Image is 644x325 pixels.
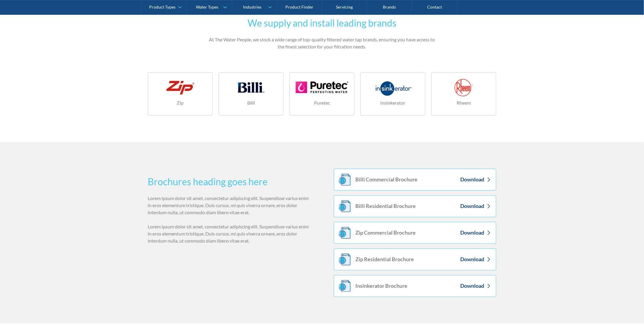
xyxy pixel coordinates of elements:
[460,229,484,237] div: Download
[148,72,213,116] a: Zip
[438,99,490,106] h4: Rheem
[334,275,496,297] a: Insinkerator BrochureDownload
[367,99,419,106] h4: Insinkerator
[355,175,417,183] div: Billi Commercial Brochure
[225,99,277,106] h4: Billi
[355,202,416,210] div: Billi Residential Brochure
[431,72,496,116] a: Rheem
[296,99,348,106] h4: Puretec
[219,72,284,116] a: Billi
[460,175,484,183] div: Download
[154,99,206,106] h4: Zip
[360,72,425,116] a: Insinkerator
[243,5,261,10] div: Industries
[196,5,219,10] div: Water Types
[355,229,416,237] div: Zip Commercial Brochure
[334,248,496,270] a: Zip Residential BrochureDownload
[207,36,437,50] p: At The Water People, we stock a wide range of top-quality filtered water tap brands, ensuring you...
[148,195,310,244] p: Lorem ipsum dolor sit amet, consectetur adipiscing elit. Suspendisse varius enim in eros elementu...
[148,175,310,189] h2: Brochures heading goes here
[334,195,496,217] a: Billi Residential BrochureDownload
[149,5,175,10] div: Product Types
[334,169,496,191] a: Billi Commercial BrochureDownload
[355,255,414,263] div: Zip Residential Brochure
[460,255,484,263] div: Download
[460,202,484,210] div: Download
[207,16,437,30] h2: We supply and install leading brands
[355,282,407,290] div: Insinkerator Brochure
[334,222,496,244] a: Zip Commercial BrochureDownload
[460,282,484,290] div: Download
